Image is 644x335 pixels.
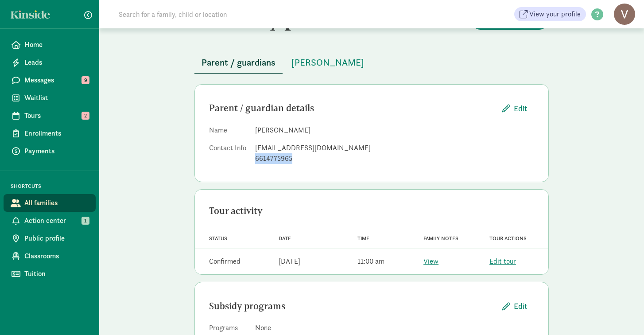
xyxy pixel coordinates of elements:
div: 11:00 am [357,256,384,267]
span: Tour actions [489,235,527,242]
a: Parent / guardians [194,58,283,68]
span: Payments [24,146,89,156]
span: Parent / guardians [202,55,275,70]
a: Action center 1 [4,212,96,230]
span: Enrollments [24,128,89,139]
input: Search for a family, child or location [113,5,362,23]
span: Action center [24,215,89,226]
a: View [423,257,438,266]
a: Tuition [4,265,96,283]
span: Tuition [24,269,89,279]
a: Edit tour [489,257,516,266]
a: Public profile [4,230,96,247]
div: Confirmed [209,256,241,267]
span: View your profile [529,9,581,19]
span: 9 [81,76,89,84]
button: Edit [495,296,534,316]
span: 2 [81,112,89,120]
a: Leads [4,54,96,71]
button: Edit [495,99,534,118]
a: View your profile [514,7,586,21]
span: Edit [514,300,527,312]
div: None [255,323,534,333]
span: Edit [514,102,527,114]
div: 6614775965 [255,153,534,164]
dt: Contact Info [209,143,248,167]
div: Subsidy programs [209,299,495,313]
a: Waitlist [4,89,96,107]
a: Home [4,36,96,54]
div: Parent / guardian details [209,101,495,115]
a: Payments [4,142,96,160]
span: Messages [24,75,89,86]
button: Parent / guardians [194,52,283,74]
div: Tour activity [209,204,534,218]
div: [DATE] [279,256,300,267]
span: Classrooms [24,251,89,261]
button: [PERSON_NAME] [284,52,371,73]
a: All families [4,194,96,212]
iframe: Chat Widget [600,292,644,335]
span: 1 [81,217,89,225]
span: Leads [24,57,89,68]
div: [EMAIL_ADDRESS][DOMAIN_NAME] [255,143,534,153]
h2: Family profile [194,6,370,31]
a: Classrooms [4,247,96,265]
span: [PERSON_NAME] [291,55,364,70]
span: Home [24,39,89,50]
span: Time [357,235,369,242]
a: Messages 9 [4,71,96,89]
a: [PERSON_NAME] [284,58,371,68]
span: Waitlist [24,93,89,103]
span: Status [209,235,227,242]
span: All families [24,198,89,208]
dt: Name [209,125,248,139]
span: Family notes [423,235,458,242]
dd: [PERSON_NAME] [255,125,534,136]
a: Enrollments [4,125,96,142]
span: Public profile [24,233,89,244]
span: Date [279,235,291,242]
a: Tours 2 [4,107,96,125]
span: Tours [24,110,89,121]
